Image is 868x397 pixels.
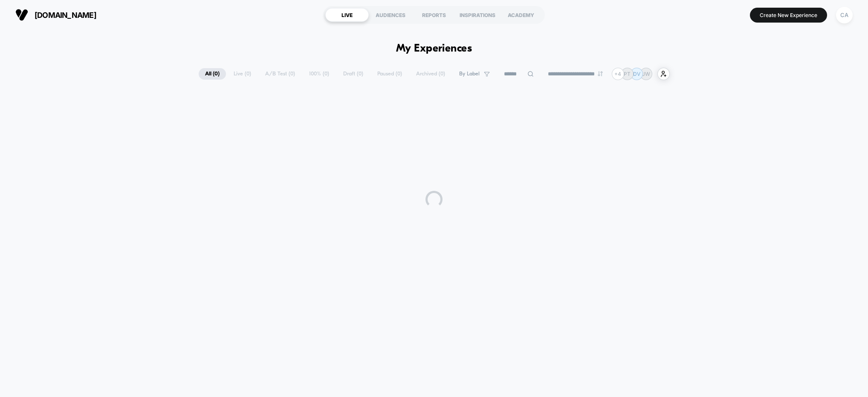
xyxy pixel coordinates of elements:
div: INSPIRATIONS [456,8,499,22]
div: ACADEMY [499,8,543,22]
p: PT [624,71,631,77]
img: Visually logo [15,9,28,21]
p: DV [633,71,640,77]
img: end [598,71,603,76]
h1: My Experiences [396,43,472,55]
div: + 4 [612,68,624,80]
span: All ( 0 ) [199,68,226,80]
div: AUDIENCES [369,8,412,22]
button: [DOMAIN_NAME] [13,8,99,22]
button: Create New Experience [750,8,827,23]
p: JW [642,71,650,77]
div: CA [836,7,853,23]
button: CA [833,6,855,24]
span: [DOMAIN_NAME] [35,11,96,20]
div: LIVE [325,8,369,22]
span: By Label [459,71,480,77]
div: REPORTS [412,8,456,22]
